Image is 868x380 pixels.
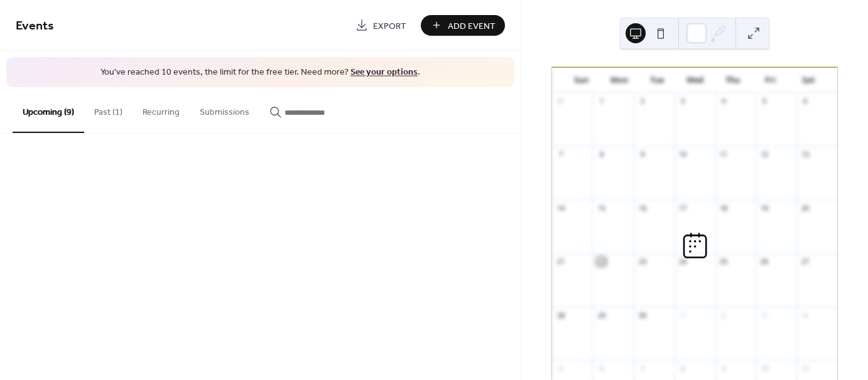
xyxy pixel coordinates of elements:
[719,257,729,267] div: 25
[16,14,54,38] span: Events
[637,364,647,373] div: 7
[637,310,647,320] div: 30
[556,257,565,267] div: 21
[556,203,565,213] div: 14
[678,97,688,106] div: 3
[678,150,688,159] div: 10
[719,203,729,213] div: 18
[678,364,688,373] div: 8
[373,19,406,33] span: Export
[600,68,637,93] div: Mon
[719,97,729,106] div: 4
[800,97,810,106] div: 6
[678,203,688,213] div: 17
[759,97,769,106] div: 5
[719,150,729,159] div: 11
[759,257,769,267] div: 26
[800,150,810,159] div: 13
[597,150,606,159] div: 8
[759,203,769,213] div: 19
[800,203,810,213] div: 20
[676,68,713,93] div: Wed
[751,68,789,93] div: Fri
[713,68,751,93] div: Thu
[719,310,729,320] div: 2
[597,310,606,320] div: 29
[13,87,84,133] button: Upcoming (9)
[800,364,810,373] div: 11
[19,66,502,79] span: You've reached 10 events, the limit for the free tier. Need more? .
[346,15,416,36] a: Export
[678,257,688,267] div: 24
[597,364,606,373] div: 6
[637,150,647,159] div: 9
[759,364,769,373] div: 10
[556,364,565,373] div: 5
[562,68,600,93] div: Sun
[759,150,769,159] div: 12
[789,68,827,93] div: Sat
[800,257,810,267] div: 27
[800,310,810,320] div: 4
[637,257,647,267] div: 23
[637,97,647,106] div: 2
[638,68,676,93] div: Tue
[719,364,729,373] div: 9
[759,310,769,320] div: 3
[350,64,418,81] a: See your options
[133,87,190,132] button: Recurring
[190,87,259,132] button: Submissions
[597,257,606,267] div: 22
[637,203,647,213] div: 16
[556,310,565,320] div: 28
[678,310,688,320] div: 1
[84,87,133,132] button: Past (1)
[556,97,565,106] div: 31
[597,203,606,213] div: 15
[556,150,565,159] div: 7
[597,97,606,106] div: 1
